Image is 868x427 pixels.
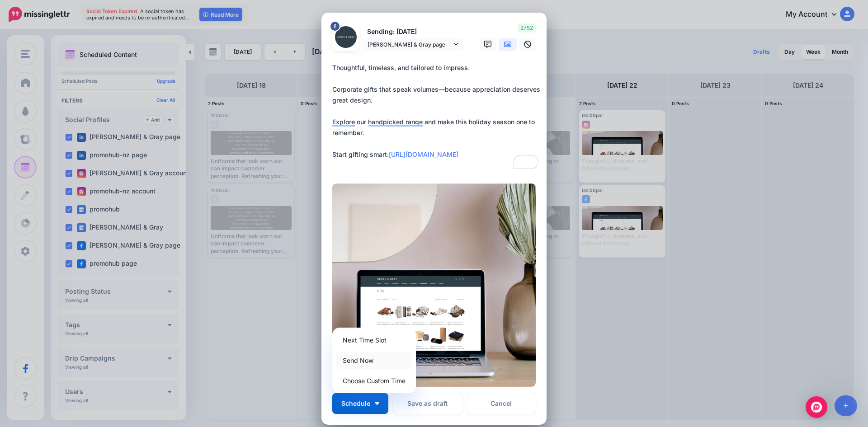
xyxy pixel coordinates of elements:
span: 2752 [518,23,536,33]
a: Cancel [467,393,536,414]
button: Save as draft [393,393,462,414]
a: Next Time Slot [336,331,412,349]
span: Schedule [341,400,370,407]
a: Choose Custom Time [336,372,412,389]
div: Open Intercom Messenger [806,396,827,418]
button: Schedule [332,393,388,414]
img: GICO8RTBUVLX4GFQLTPE6CQQ07238IQM.png [332,183,536,387]
img: arrow-down-white.png [375,402,379,405]
span: [PERSON_NAME] & Gray page [368,40,452,49]
a: [PERSON_NAME] & Gray page [363,38,462,51]
div: Schedule [332,328,416,393]
a: Send Now [336,352,412,369]
textarea: To enrich screen reader interactions, please activate Accessibility in Grammarly extension settings [332,62,540,171]
img: 307467339_504078658390537_3954169785984784637_n-bsa138101.jpg [335,26,357,48]
div: Thoughtful, timeless, and tailored to impress. Corporate gifts that speak volumes—because appreci... [332,62,540,160]
p: Sending: [DATE] [363,27,462,37]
